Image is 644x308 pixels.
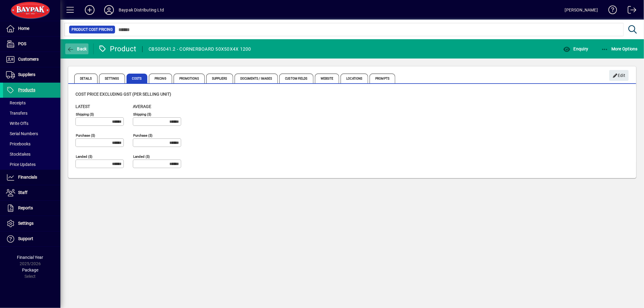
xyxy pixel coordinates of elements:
span: Back [67,46,87,51]
button: Back [65,43,88,54]
a: Staff [3,185,60,200]
a: Price Updates [3,159,60,170]
span: Enquiry [563,46,588,51]
span: Settings [18,221,34,226]
span: Home [18,26,29,31]
button: Enquiry [562,43,590,54]
a: Suppliers [3,67,60,82]
button: Edit [609,70,629,81]
span: Documents / Images [235,74,278,83]
span: Latest [75,104,90,109]
a: Logout [623,1,636,21]
a: Support [3,231,60,246]
button: More Options [600,43,639,54]
span: Transfers [6,111,27,116]
span: POS [18,41,26,46]
span: Locations [341,74,368,83]
span: Financial Year [17,255,43,260]
app-page-header-button: Back [60,43,94,54]
span: Promotions [174,74,205,83]
span: Customers [18,57,39,62]
span: Package [22,268,38,272]
div: Product [98,44,136,54]
div: CB505041.2 - CORNERBOARD 50X50X4X 1200 [149,44,251,54]
span: Cost price excluding GST (per selling unit) [75,92,171,97]
span: Suppliers [206,74,233,83]
mat-label: Shipping ($) [133,112,151,116]
a: POS [3,37,60,52]
a: Customers [3,52,60,67]
a: Receipts [3,98,60,108]
span: Reports [18,205,33,210]
span: Serial Numbers [6,131,38,136]
span: Receipts [6,100,26,105]
a: Reports [3,201,60,216]
span: Suppliers [18,72,35,77]
mat-label: Shipping ($) [76,112,94,116]
mat-label: Purchase ($) [76,133,95,138]
button: Add [80,5,99,15]
mat-label: Landed ($) [133,154,150,159]
mat-label: Purchase ($) [133,133,152,138]
span: Pricebooks [6,141,30,146]
mat-label: Landed ($) [76,154,92,159]
span: Prompts [370,74,395,83]
a: Serial Numbers [3,129,60,139]
span: Edit [613,71,626,81]
div: [PERSON_NAME] [565,5,598,15]
span: Financials [18,175,37,179]
span: Staff [18,190,27,195]
span: Details [74,74,98,83]
div: Baypak Distributing Ltd [119,5,164,15]
span: Pricing [149,74,172,83]
a: Stocktakes [3,149,60,159]
a: Pricebooks [3,139,60,149]
span: Product Cost Pricing [72,27,113,33]
a: Financials [3,170,60,185]
a: Settings [3,216,60,231]
span: Products [18,87,35,92]
span: Average [133,104,151,109]
span: Settings [99,74,125,83]
span: Support [18,236,33,241]
span: Stocktakes [6,152,30,157]
a: Write Offs [3,118,60,129]
span: Custom Fields [279,74,313,83]
a: Knowledge Base [604,1,617,21]
span: Costs [127,74,148,83]
a: Home [3,21,60,36]
span: More Options [601,46,638,51]
button: Profile [99,5,119,15]
span: Write Offs [6,121,28,126]
a: Transfers [3,108,60,118]
span: Website [315,74,339,83]
span: Price Updates [6,162,36,167]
